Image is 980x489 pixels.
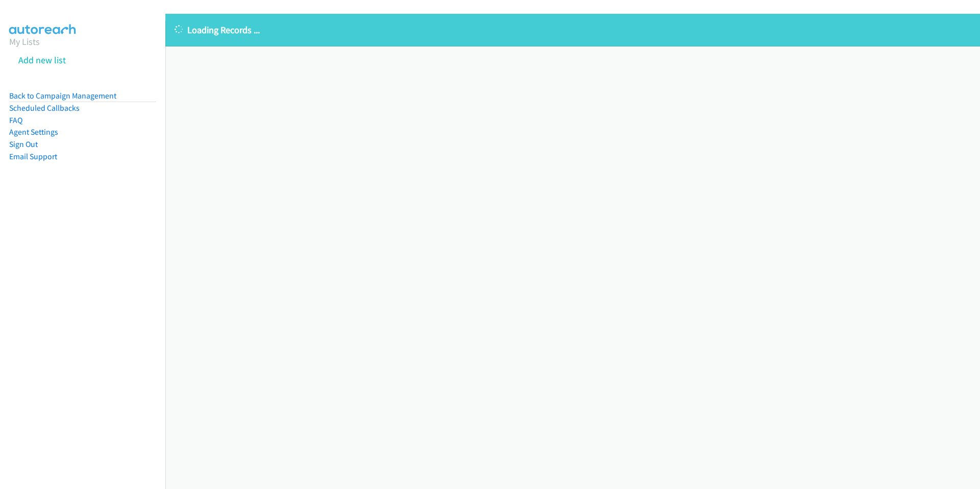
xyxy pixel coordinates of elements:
a: FAQ [9,115,22,125]
a: My Lists [9,36,40,47]
a: Scheduled Callbacks [9,103,80,113]
p: Loading Records ... [175,23,971,37]
a: Add new list [18,54,66,66]
a: Email Support [9,152,57,161]
a: Sign Out [9,139,38,149]
a: Agent Settings [9,127,58,137]
a: Back to Campaign Management [9,91,116,101]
